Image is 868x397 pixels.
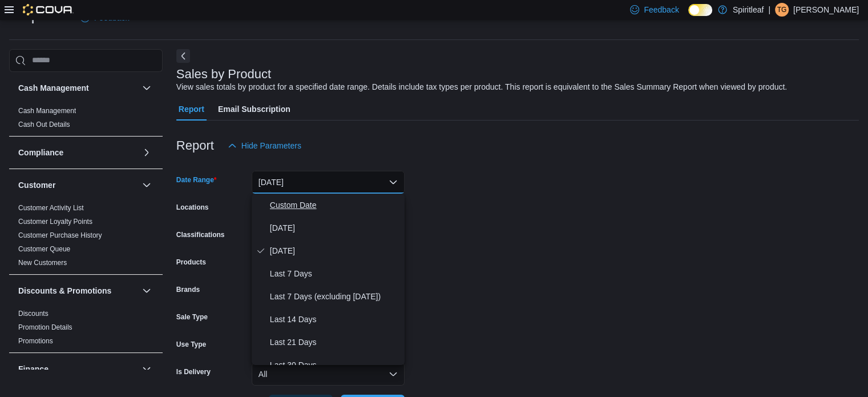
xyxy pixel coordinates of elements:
span: Last 30 Days [270,358,400,372]
span: TG [777,3,787,17]
span: Last 14 Days [270,312,400,326]
span: Cash Management [18,106,76,115]
span: Custom Date [270,198,400,212]
a: Customer Queue [18,245,70,253]
span: Customer Queue [18,244,70,254]
span: Last 7 Days (excluding [DATE]) [270,290,400,303]
span: Discounts [18,309,49,318]
span: Promotion Details [18,323,72,332]
button: Discounts & Promotions [140,284,154,298]
p: Spiritleaf [733,3,764,17]
span: Feedback [644,4,679,15]
label: Locations [176,203,209,212]
label: Classifications [176,230,225,239]
div: View sales totals by product for a specified date range. Details include tax types per product. T... [176,81,787,93]
span: New Customers [18,258,67,267]
span: Promotions [18,336,53,346]
p: [PERSON_NAME] [793,3,859,17]
div: Customer [9,201,163,274]
label: Date Range [176,175,217,185]
div: Discounts & Promotions [9,307,163,352]
button: Cash Management [140,81,154,95]
a: Cash Management [18,107,76,115]
span: [DATE] [270,221,400,235]
h3: Report [176,139,214,153]
a: Promotion Details [18,323,72,331]
span: [DATE] [270,244,400,258]
h3: Cash Management [18,82,89,94]
button: Customer [140,178,154,192]
span: Customer Purchase History [18,231,102,240]
span: Cash Out Details [18,120,70,129]
span: Hide Parameters [241,140,301,151]
button: Cash Management [18,82,138,94]
h3: Finance [18,363,49,375]
button: All [252,363,405,386]
input: Dark Mode [688,4,712,16]
a: Cash Out Details [18,121,70,129]
img: Cova [23,4,74,15]
span: Customer Activity List [18,203,84,212]
button: Finance [140,362,154,376]
div: Torie G [775,3,789,17]
h3: Compliance [18,147,63,158]
button: Finance [18,363,138,375]
span: Report [179,98,204,121]
span: Last 7 Days [270,267,400,280]
div: Cash Management [9,104,163,136]
a: Promotions [18,337,53,345]
span: Dark Mode [688,16,689,17]
button: Discounts & Promotions [18,285,138,296]
label: Is Delivery [176,367,211,376]
a: New Customers [18,259,67,267]
a: Customer Loyalty Points [18,218,92,226]
h3: Sales by Product [176,67,271,81]
button: Hide Parameters [223,134,306,157]
div: Select listbox [252,194,405,365]
label: Sale Type [176,312,208,322]
h3: Customer [18,179,55,191]
button: Compliance [140,146,154,159]
button: Next [176,49,190,63]
span: Email Subscription [218,98,290,121]
label: Use Type [176,340,206,349]
button: Customer [18,179,138,191]
span: Last 21 Days [270,335,400,349]
a: Customer Purchase History [18,231,102,239]
span: Customer Loyalty Points [18,217,92,226]
label: Brands [176,285,200,294]
h3: Discounts & Promotions [18,285,111,296]
button: Compliance [18,147,138,158]
button: [DATE] [252,171,405,194]
a: Discounts [18,310,49,318]
a: Customer Activity List [18,204,84,212]
label: Products [176,258,206,267]
p: | [768,3,770,17]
